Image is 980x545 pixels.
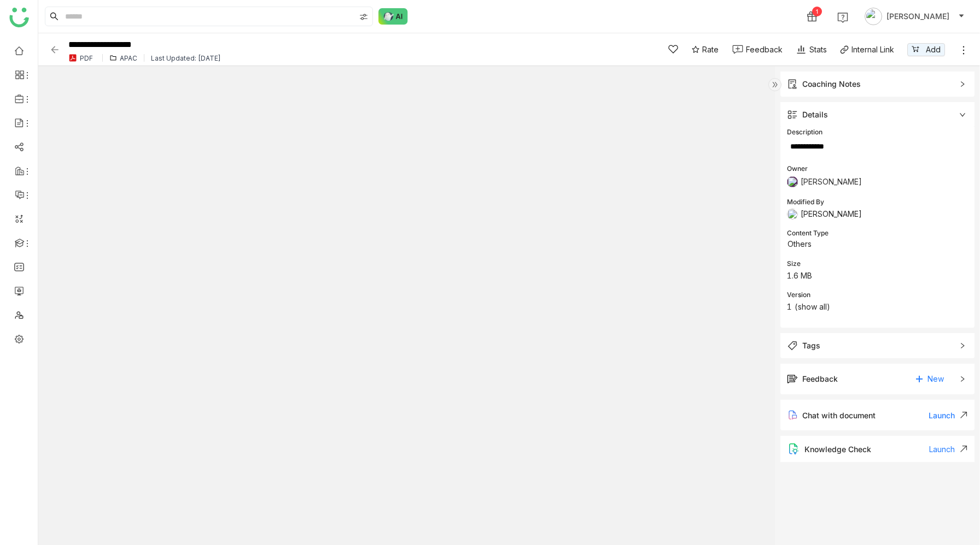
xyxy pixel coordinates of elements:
[802,373,838,385] div: Feedback
[886,10,949,22] span: [PERSON_NAME]
[787,259,968,269] div: Size
[780,72,975,97] div: Coaching Notes
[702,44,719,55] span: Rate
[787,164,968,174] div: Owner
[359,13,368,21] img: search-type.svg
[802,109,828,121] div: Details
[787,127,968,138] div: Description
[120,54,137,62] div: APAC
[732,45,743,54] img: feedback-1.svg
[926,44,941,56] span: Add
[929,411,968,420] div: Launch
[837,12,848,23] img: help.svg
[109,54,117,62] img: folder.svg
[780,333,975,358] div: Tags
[787,209,968,220] div: [PERSON_NAME]
[151,54,221,62] div: Last Updated: [DATE]
[801,177,862,186] span: [PERSON_NAME]
[787,209,798,220] img: 645090ea6b2d153120ef2a28
[929,445,968,454] div: Launch
[796,44,827,55] div: Stats
[80,54,93,62] div: PDF
[746,44,783,55] div: Feedback
[798,302,827,311] a: show all
[9,8,29,27] img: logo
[802,411,876,420] span: Chat with document
[780,102,975,127] div: Details
[927,371,944,387] span: New
[49,44,60,55] img: back
[804,445,871,454] div: Knowledge Check
[787,270,968,281] div: 1.6 MB
[802,78,861,90] div: Coaching Notes
[812,7,822,16] div: 1
[787,236,907,252] nz-select-item: Others
[865,8,882,25] img: avatar
[787,197,968,208] div: Modified By
[862,8,967,25] button: [PERSON_NAME]
[787,176,798,187] img: 645090ea6b2d153120ef2a28
[802,340,820,352] div: Tags
[378,8,408,25] img: ask-buddy-normal.svg
[907,43,945,56] button: Add
[68,54,77,62] img: pdf.svg
[796,44,807,55] img: stats.svg
[787,290,968,300] div: Version
[787,228,968,239] div: Content Type
[795,301,830,312] span: ( )
[851,44,894,55] div: Internal Link
[787,301,968,312] div: 1
[780,364,975,394] div: FeedbackNew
